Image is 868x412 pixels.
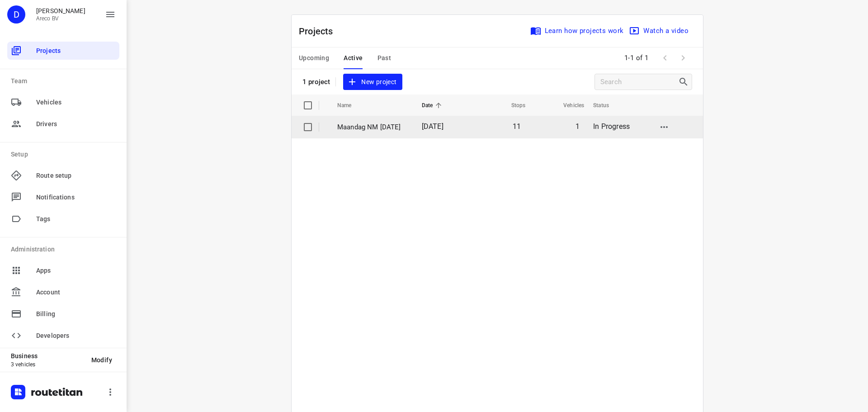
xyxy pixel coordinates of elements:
[7,42,119,60] div: Projects
[36,46,116,56] span: Projects
[7,261,119,279] div: Apps
[344,52,363,64] span: Active
[513,122,521,131] span: 11
[36,214,116,224] span: Tags
[593,122,630,131] span: In Progress
[7,327,119,345] div: Developers
[36,7,85,14] p: Didier Evrard
[36,288,116,297] span: Account
[11,245,119,254] p: Administration
[36,98,116,107] span: Vehicles
[593,100,621,111] span: Status
[7,5,25,24] div: D
[7,305,119,323] div: Billing
[91,356,112,364] span: Modify
[678,76,692,87] div: Search
[36,266,116,275] span: Apps
[621,48,652,68] span: 1-1 of 1
[7,166,119,185] div: Route setup
[7,115,119,133] div: Drivers
[343,74,402,90] button: New project
[11,361,84,368] p: 3 vehicles
[337,100,363,111] span: Name
[576,122,580,131] span: 1
[422,122,443,131] span: [DATE]
[36,15,85,22] p: Areco BV
[11,352,84,360] p: Business
[7,93,119,111] div: Vehicles
[377,52,392,64] span: Past
[552,100,584,111] span: Vehicles
[36,171,116,180] span: Route setup
[11,150,119,159] p: Setup
[600,75,678,89] input: Search projects
[500,100,526,111] span: Stops
[36,119,116,129] span: Drivers
[7,188,119,206] div: Notifications
[674,49,692,67] span: Next Page
[422,100,445,111] span: Date
[36,309,116,319] span: Billing
[337,122,408,133] p: Maandag NM [DATE]
[349,76,396,88] span: New project
[302,78,330,86] p: 1 project
[84,352,119,368] button: Modify
[7,210,119,228] div: Tags
[36,331,116,341] span: Developers
[36,193,116,202] span: Notifications
[11,76,119,86] p: Team
[299,52,329,64] span: Upcoming
[7,283,119,301] div: Account
[299,24,340,38] p: Projects
[656,49,674,67] span: Previous Page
